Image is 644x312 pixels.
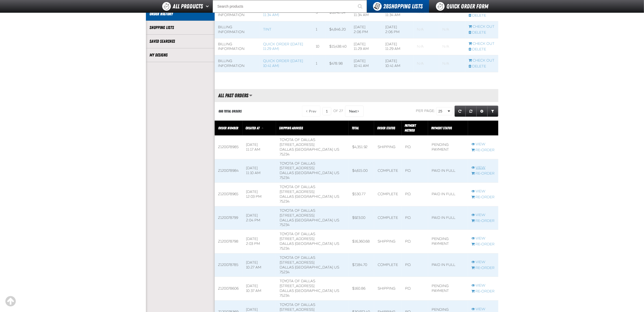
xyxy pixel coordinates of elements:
td: P.O. [402,206,428,230]
span: [STREET_ADDRESS] [280,166,314,170]
span: US [334,289,339,293]
td: Z120078798 [215,230,243,253]
bdo: 75234 [280,199,290,204]
span: US [334,218,339,222]
a: Continue checkout started from Quick Order (7/16/2025, 11:29 AM) [469,41,495,46]
span: [STREET_ADDRESS] [280,237,314,241]
a: Quick Order ([DATE] 11:29 AM) [263,42,303,51]
a: Order Status [377,126,395,130]
a: Created At [246,126,261,130]
th: Row actions [468,121,498,136]
td: P.O. [402,183,428,206]
span: DALLAS [280,265,294,270]
td: Blank [439,21,465,38]
span: DALLAS [280,218,294,222]
td: $478.98 [326,55,350,72]
a: Continue checkout started from TINT [469,24,495,29]
span: [STREET_ADDRESS] [280,284,314,288]
span: [STREET_ADDRESS] [280,213,314,218]
bdo: 75234 [280,152,290,157]
a: View Z120078799 order [472,213,495,218]
a: Continue checkout started from Quick Order (7/30/2025, 10:41 AM) [469,58,495,63]
div: Scroll to the top [5,296,16,307]
a: View Z120078606 order [472,283,495,288]
td: [DATE] 10:37 AM [243,277,276,301]
td: $15,438.40 [326,38,350,55]
span: US [334,147,339,152]
td: Paid in full [428,159,468,183]
bdo: 75234 [280,176,290,180]
span: Toyota of Dallas [280,256,315,260]
span: [GEOGRAPHIC_DATA] [295,171,333,175]
span: Toyota of Dallas [280,161,315,166]
a: Re-Order Z120078606 order [472,289,495,294]
td: $16,360.68 [349,230,374,253]
td: $530.77 [349,183,374,206]
a: Order History [150,11,211,17]
td: Z120078606 [215,277,243,301]
td: [DATE] 2:03 PM [243,230,276,253]
a: Re-Order Z120078984 order [472,171,495,176]
td: 1 [312,21,326,38]
a: View Z120078984 order [472,165,495,170]
td: [DATE] 10:41 AM [350,55,382,72]
a: Delete checkout started from Quick Order (7/16/2025, 11:29 AM) [469,47,495,52]
a: Refresh grid action [455,106,466,117]
td: Shipping [374,277,402,301]
td: Z120078785 [215,253,243,277]
a: Quick Order ([DATE] 11:34 AM) [263,8,303,17]
td: Pending payment [428,136,468,159]
span: Toyota of Dallas [280,185,315,189]
span: [GEOGRAPHIC_DATA] [295,265,333,270]
input: Current page number [322,107,331,115]
div: 666 Total Orders [219,109,242,114]
td: $4,846.20 [326,21,350,38]
td: 10 [312,38,326,55]
div: Billing Information [218,42,256,52]
td: P.O. [402,136,428,159]
td: Shipping [374,230,402,253]
span: Toyota of Dallas [280,232,315,236]
span: DALLAS [280,171,294,175]
td: Complete [374,159,402,183]
a: Total [352,126,359,130]
a: Delete checkout started from Quick Order (7/30/2025, 10:41 AM) [469,64,495,69]
span: US [334,171,339,175]
td: Paid in full [428,206,468,230]
td: Blank [414,21,439,38]
td: [DATE] 11:29 AM [350,38,382,55]
bdo: 75234 [280,293,290,298]
a: Delete checkout started from Quick Order (10/3/2024, 11:34 AM) [469,13,495,18]
td: [DATE] 11:17 AM [243,136,276,159]
a: Order Number [218,126,239,130]
span: Shopping Lists [383,3,423,10]
span: 25 [439,109,447,114]
a: Expand or Collapse Grid Settings [476,106,488,117]
span: Shipping Address [279,126,303,130]
td: Z120078965 [215,183,243,206]
td: Complete [374,183,402,206]
span: US [334,242,339,246]
td: $160.86 [349,277,374,301]
span: US [334,194,339,199]
bdo: 75234 [280,270,290,274]
span: Toyota of Dallas [280,208,315,213]
td: Pending payment [428,277,468,301]
button: Manage grid views. Current view is All Past Orders [249,91,253,100]
span: [STREET_ADDRESS] [280,190,314,194]
span: US [334,265,339,270]
a: Reset grid action [465,106,477,117]
a: View Z120078785 order [472,260,495,265]
button: Next Page [345,106,364,117]
a: Re-Order Z120078798 order [472,242,495,247]
td: Blank [439,38,465,55]
td: [DATE] 10:41 AM [382,55,414,72]
a: View Z120078965 order [472,189,495,194]
bdo: 75234 [280,223,290,227]
span: [STREET_ADDRESS] [280,307,314,312]
a: Shopping Lists [150,25,211,31]
td: $4,615.00 [349,159,374,183]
